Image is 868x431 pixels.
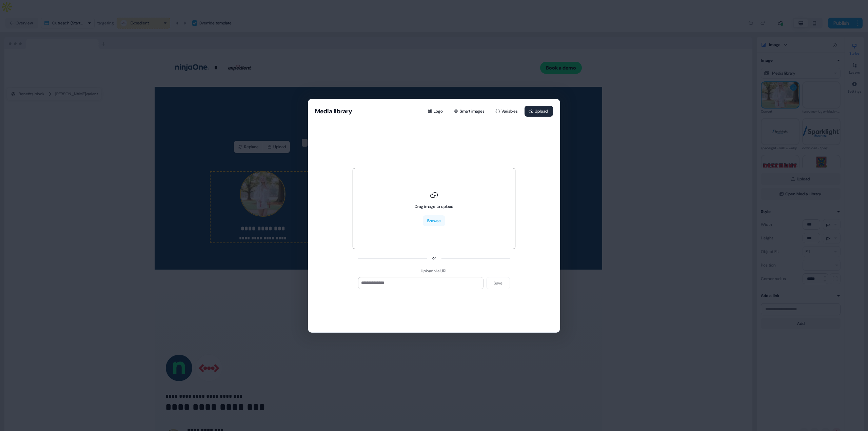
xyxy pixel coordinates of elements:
button: Variables [491,106,523,117]
button: Browse [423,215,445,226]
button: Media library [315,107,352,115]
div: Drag image to upload [415,203,453,210]
button: Smart images [450,106,490,117]
div: Upload via URL [421,268,448,274]
div: or [432,255,436,261]
button: Upload [525,106,553,117]
button: Logo [423,106,448,117]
